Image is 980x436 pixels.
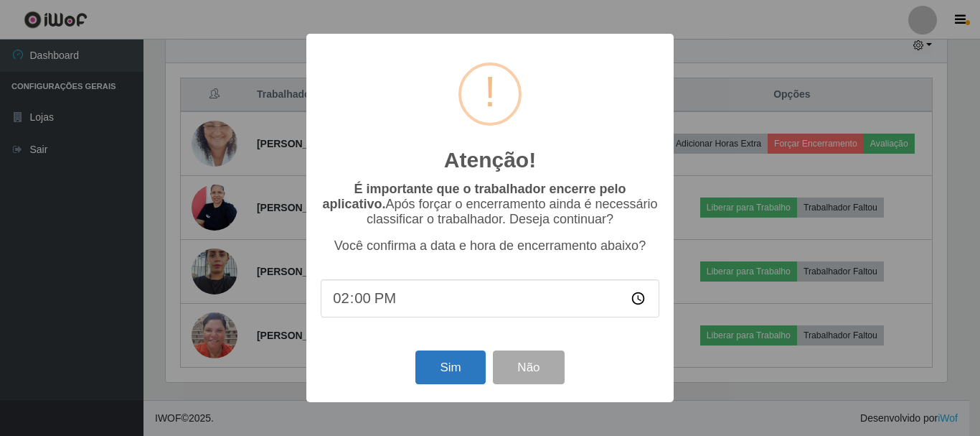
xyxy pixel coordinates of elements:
p: Você confirma a data e hora de encerramento abaixo? [321,238,659,254]
p: Após forçar o encerramento ainda é necessário classificar o trabalhador. Deseja continuar? [321,182,659,227]
h2: Atenção! [444,147,536,173]
b: É importante que o trabalhador encerre pelo aplicativo. [322,182,626,211]
button: Sim [415,351,485,384]
button: Não [493,351,564,384]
